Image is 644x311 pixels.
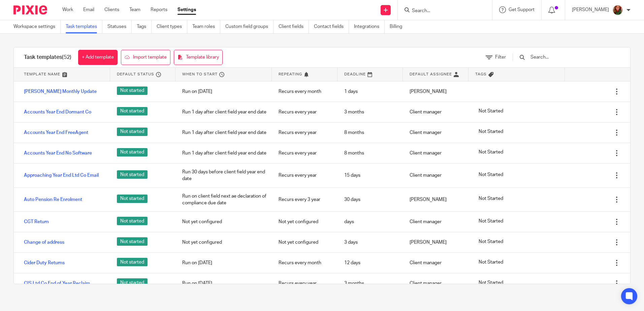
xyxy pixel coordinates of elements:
div: 3 months [337,275,403,292]
a: Change of address [24,239,64,246]
a: Work [62,6,73,13]
div: 30 days [337,191,403,208]
div: Recurs every year [272,124,337,141]
a: Import template [121,50,170,65]
a: Tags [137,20,152,33]
span: Not started [117,278,148,287]
span: Not Started [479,259,503,266]
div: Recurs every 3 year [272,191,337,208]
span: Not Started [479,238,503,245]
a: Statuses [107,20,132,33]
span: Not started [117,107,148,115]
div: Client manager [403,145,468,162]
div: Run 1 day after client field year end date [175,145,272,162]
h1: Task templates [24,54,71,61]
a: Workspace settings [13,20,61,33]
div: Recurs every year [272,145,337,162]
div: Run on [DATE] [175,275,272,292]
div: 8 months [337,124,403,141]
div: Not yet configured [272,234,337,251]
div: Run on [DATE] [175,83,272,100]
a: Custom field groups [225,20,273,33]
div: Recurs every month [272,254,337,271]
a: Team roles [192,20,220,33]
a: Auto Pension Re Enrolment [24,196,82,203]
span: Not Started [479,195,503,202]
span: Not Started [479,218,503,224]
span: (52) [62,55,71,60]
input: Search [411,8,472,14]
span: Not started [117,170,148,179]
span: Default status [117,71,154,77]
a: Task templates [66,20,102,33]
div: Recurs every year [272,275,337,292]
div: 3 months [337,104,403,120]
a: Approaching Year End Ltd Co Email [24,172,99,179]
a: Email [83,6,94,13]
div: Client manager [403,254,468,271]
div: Run 30 days before client field year end date [175,164,272,187]
span: Default assignee [410,71,452,77]
a: Settings [178,6,196,13]
span: Not started [117,195,148,203]
span: Filter [495,55,506,60]
div: Not yet configured [272,213,337,230]
a: Template library [174,50,223,65]
img: Pixie [13,5,47,14]
span: Not started [117,217,148,225]
span: Not Started [479,149,503,155]
a: Integrations [354,20,385,33]
input: Search... [530,54,608,61]
div: 1 days [337,83,403,100]
div: [PERSON_NAME] [403,191,468,208]
a: Cider Duty Returns [24,260,65,266]
div: 15 days [337,167,403,184]
a: Client fields [279,20,309,33]
span: Deadline [344,71,366,77]
a: CGT Return [24,218,49,225]
span: Get Support [509,7,535,12]
span: Repeating [279,71,302,77]
span: Not started [117,128,148,136]
div: Client manager [403,275,468,292]
span: Not started [117,237,148,246]
div: Client manager [403,213,468,230]
div: 12 days [337,254,403,271]
div: Not yet configured [175,213,272,230]
div: 8 months [337,145,403,162]
div: Client manager [403,104,468,120]
div: Client manager [403,124,468,141]
div: [PERSON_NAME] [403,83,468,100]
div: [PERSON_NAME] [403,234,468,251]
a: Reports [151,6,167,13]
span: Not started [117,148,148,157]
a: [PERSON_NAME] Monthly Update [24,88,97,95]
span: When to start [182,71,218,77]
div: Run on [DATE] [175,254,272,271]
div: Run on client field next ae declaration of compliance due date [175,188,272,212]
a: Billing [390,20,407,33]
div: Run 1 day after client field year end date [175,124,272,141]
div: Recurs every year [272,167,337,184]
a: Accounts Year End No Software [24,150,92,157]
a: Clients [104,6,119,13]
span: Not Started [479,279,503,286]
a: + Add template [78,50,118,65]
a: Accounts Year End FreeAgent [24,129,88,136]
span: Not Started [479,128,503,135]
a: Contact fields [314,20,349,33]
div: days [337,213,403,230]
span: Template name [24,71,60,77]
div: Recurs every year [272,104,337,120]
a: Team [129,6,140,13]
span: Not Started [479,108,503,114]
a: CIS Ltd Co End of Year Reclaim [24,280,90,287]
div: Not yet configured [175,234,272,251]
a: Accounts Year End Dormant Co [24,109,91,115]
span: Not started [117,87,148,95]
p: [PERSON_NAME] [572,6,609,13]
span: Not started [117,258,148,266]
div: Run 1 day after client field year end date [175,104,272,120]
div: Client manager [403,167,468,184]
img: sallycropped.JPG [612,5,623,15]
